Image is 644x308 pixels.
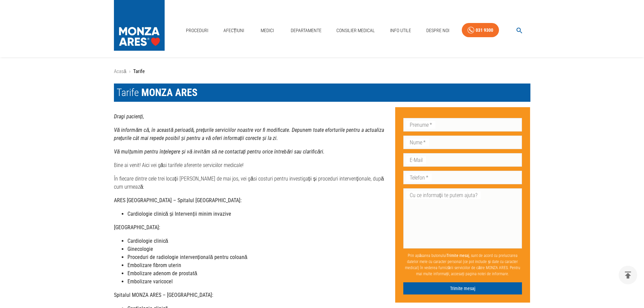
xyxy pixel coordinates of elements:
a: Despre Noi [424,24,452,38]
a: Acasă [114,68,126,74]
strong: Embolizare fibrom uterin [127,262,181,268]
div: 031 9300 [476,26,493,34]
a: Consilier Medical [334,24,378,38]
h1: Tarife [114,84,530,102]
strong: Embolizare adenom de prostată [127,270,197,277]
p: Prin apăsarea butonului , sunt de acord cu prelucrarea datelor mele cu caracter personal (ce pot ... [403,250,522,280]
button: delete [619,266,637,284]
button: Trimite mesaj [403,282,522,295]
p: În fiecare dintre cele trei locații [PERSON_NAME] de mai jos, vei găsi costuri pentru investigați... [114,175,390,191]
strong: Dragi pacienți, [114,113,144,120]
span: MONZA ARES [141,87,197,98]
a: Departamente [288,24,324,38]
p: Bine ai venit! Aici vei găsi tarifele aferente serviciilor medicale! [114,161,390,169]
strong: Cardiologie clinică și Intervenții minim invazive [127,211,231,217]
nav: breadcrumb [114,68,530,75]
b: Trimite mesaj [447,253,469,258]
a: Afecțiuni [221,24,247,38]
strong: Cardiologie clinică [127,238,168,244]
a: Proceduri [183,24,211,38]
strong: ARES [GEOGRAPHIC_DATA] – Spitalul [GEOGRAPHIC_DATA]: [114,197,242,204]
a: 031 9300 [462,23,499,38]
strong: Embolizare varicocel [127,278,173,285]
strong: Spitalul MONZA ARES – [GEOGRAPHIC_DATA]: [114,292,213,298]
strong: Proceduri de radiologie intervențională pentru coloană [127,254,247,260]
a: Info Utile [387,24,414,38]
strong: Vă mulțumim pentru înțelegere și vă invităm să ne contactați pentru orice întrebări sau clarificări. [114,148,325,155]
li: › [129,68,130,75]
a: Medici [257,24,278,38]
strong: Ginecologie [127,246,153,252]
strong: Vă informăm că, în această perioadă, prețurile serviciilor noastre vor fi modificate. Depunem toa... [114,127,384,141]
strong: [GEOGRAPHIC_DATA]: [114,224,160,231]
p: Tarife [133,68,145,75]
